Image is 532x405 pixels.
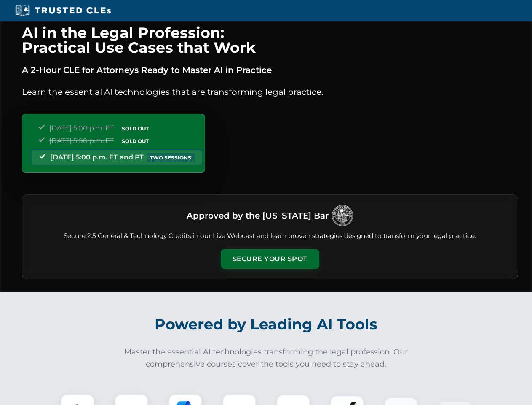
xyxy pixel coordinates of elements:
img: Trusted CLEs [13,4,113,17]
span: [DATE] 5:00 p.m. ET [49,137,114,145]
p: Learn the essential AI technologies that are transforming legal practice. [22,85,518,99]
p: A 2-Hour CLE for Attorneys Ready to Master AI in Practice [22,63,518,77]
h2: Powered by Leading AI Tools [33,310,500,339]
span: SOLD OUT [119,137,152,146]
button: Secure Your Spot [221,249,319,269]
h1: AI in the Legal Profession: Practical Use Cases that Work [22,25,518,55]
img: Logo [332,205,353,226]
span: SOLD OUT [119,124,152,133]
span: [DATE] 5:00 p.m. ET [49,124,114,132]
p: Master the essential AI technologies transforming the legal profession. Our comprehensive courses... [119,346,414,370]
p: Secure 2.5 General & Technology Credits in our Live Webcast and learn proven strategies designed ... [32,231,508,241]
h3: Approved by the [US_STATE] Bar [187,208,329,223]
